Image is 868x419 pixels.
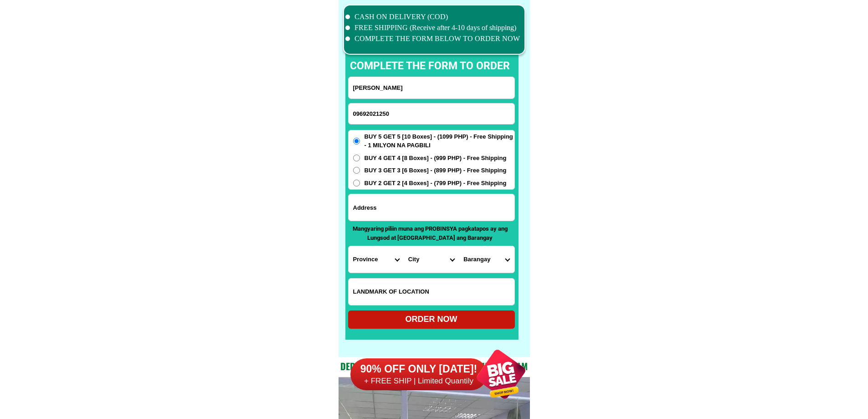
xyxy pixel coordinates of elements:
h6: + FREE SHIP | Limited Quantily [350,376,487,386]
input: Input LANDMARKOFLOCATION [349,279,514,305]
h2: Dedicated and professional consulting team [339,359,530,373]
select: Select commune [459,246,514,273]
div: ORDER NOW [348,313,515,326]
input: BUY 4 GET 4 [8 Boxes] - (999 PHP) - Free Shipping [353,155,360,161]
li: CASH ON DELIVERY (COD) [345,11,520,22]
li: FREE SHIPPING (Receive after 4-10 days of shipping) [345,22,520,33]
li: COMPLETE THE FORM BELOW TO ORDER NOW [345,33,520,44]
p: complete the form to order [341,58,519,74]
input: Input phone_number [349,103,514,124]
span: BUY 4 GET 4 [8 Boxes] - (999 PHP) - Free Shipping [365,154,507,163]
input: Input full_name [349,77,514,98]
span: BUY 3 GET 3 [6 Boxes] - (899 PHP) - Free Shipping [365,166,507,175]
span: BUY 2 GET 2 [4 Boxes] - (799 PHP) - Free Shipping [365,179,507,188]
h6: 90% OFF ONLY [DATE]! [350,362,487,376]
input: BUY 5 GET 5 [10 Boxes] - (1099 PHP) - Free Shipping - 1 MILYON NA PAGBILI [353,138,360,145]
select: Select district [404,246,459,273]
input: Input address [349,194,514,221]
input: BUY 3 GET 3 [6 Boxes] - (899 PHP) - Free Shipping [353,167,360,174]
input: BUY 2 GET 2 [4 Boxes] - (799 PHP) - Free Shipping [353,180,360,186]
span: BUY 5 GET 5 [10 Boxes] - (1099 PHP) - Free Shipping - 1 MILYON NA PAGBILI [365,132,514,150]
p: Mangyaring piliin muna ang PROBINSYA pagkatapos ay ang Lungsod at [GEOGRAPHIC_DATA] ang Barangay [348,224,512,242]
select: Select province [349,246,404,273]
